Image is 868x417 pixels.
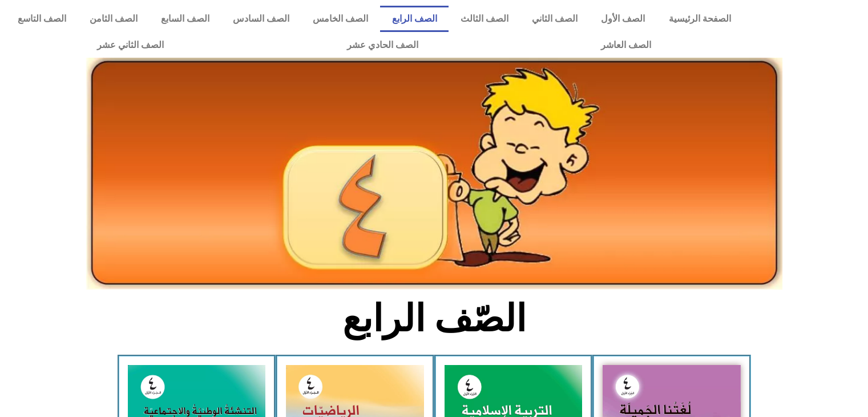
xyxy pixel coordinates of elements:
[221,6,301,32] a: الصف السادس
[255,32,509,58] a: الصف الحادي عشر
[6,6,78,32] a: الصف التاسع
[78,6,149,32] a: الصف الثامن
[510,32,742,58] a: الصف العاشر
[149,6,221,32] a: الصف السابع
[245,296,623,341] h2: الصّف الرابع
[657,6,742,32] a: الصفحة الرئيسية
[449,6,520,32] a: الصف الثالث
[590,6,657,32] a: الصف الأول
[380,6,449,32] a: الصف الرابع
[520,6,589,32] a: الصف الثاني
[301,6,380,32] a: الصف الخامس
[6,32,255,58] a: الصف الثاني عشر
